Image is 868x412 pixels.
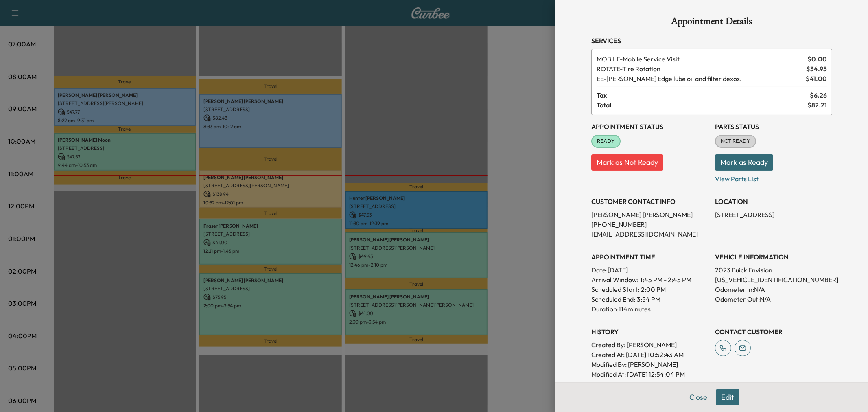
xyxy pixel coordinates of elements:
p: Modified By : [PERSON_NAME] [591,359,708,369]
p: Created At : [DATE] 10:52:43 AM [591,350,708,359]
h3: History [591,327,708,337]
button: Mark as Not Ready [591,154,663,171]
button: Mark as Ready [715,154,773,171]
h3: CONTACT CUSTOMER [715,327,832,337]
p: [STREET_ADDRESS] [715,210,832,219]
button: Edit [716,389,739,405]
span: Total [597,100,807,110]
p: Scheduled End: [591,294,635,304]
span: 1:45 PM - 2:45 PM [640,275,691,285]
p: Scheduled Start: [591,285,639,294]
p: Odometer In: N/A [715,285,832,294]
span: $ 0.00 [807,54,827,64]
span: $ 41.00 [806,74,827,83]
h3: VEHICLE INFORMATION [715,252,832,262]
span: $ 34.95 [806,64,827,74]
span: Ewing Edge lube oil and filter dexos. [597,74,802,83]
p: Odometer Out: N/A [715,294,832,304]
span: Tax [597,90,810,100]
span: $ 82.21 [807,100,827,110]
p: [EMAIL_ADDRESS][DOMAIN_NAME] [591,229,708,239]
h3: Appointment Status [591,122,708,131]
h3: LOCATION [715,197,832,206]
p: Created By : [PERSON_NAME] [591,340,708,350]
p: Modified At : [DATE] 12:54:04 PM [591,369,708,379]
h3: APPOINTMENT TIME [591,252,708,262]
span: READY [592,137,620,145]
span: NOT READY [716,137,755,145]
p: Arrival Window: [591,275,708,285]
p: 2:00 PM [641,285,666,294]
h3: Parts Status [715,122,832,131]
p: [PHONE_NUMBER] [591,219,708,229]
p: [PERSON_NAME] [PERSON_NAME] [591,210,708,219]
p: 2023 Buick Envision [715,265,832,275]
span: $ 6.26 [810,90,827,100]
h1: Appointment Details [591,16,832,29]
p: Date: [DATE] [591,265,708,275]
p: 3:54 PM [637,294,660,304]
p: Duration: 114 minutes [591,304,708,314]
button: Close [684,389,713,405]
h3: Services [591,36,832,46]
span: Tire Rotation [597,64,803,74]
h3: CUSTOMER CONTACT INFO [591,197,708,206]
p: View Parts List [715,171,832,184]
p: [US_VEHICLE_IDENTIFICATION_NUMBER] [715,275,832,285]
span: Mobile Service Visit [597,54,804,64]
